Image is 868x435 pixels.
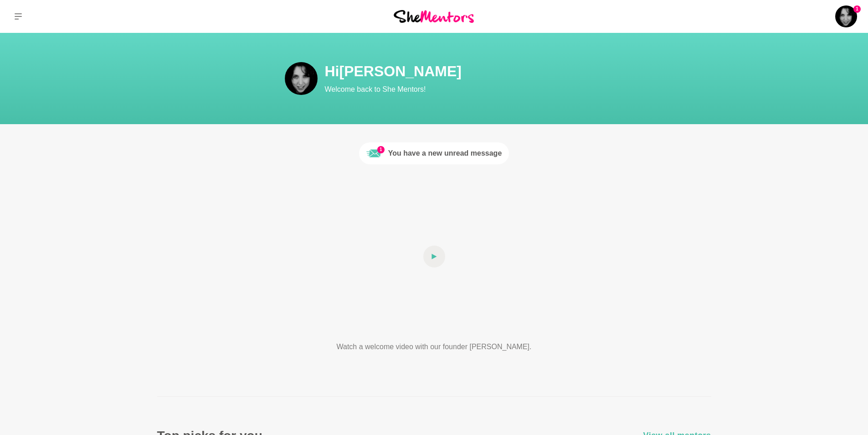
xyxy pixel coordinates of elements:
[303,341,565,352] p: Watch a welcome video with our founder [PERSON_NAME].
[359,142,509,164] a: 1Unread messageYou have a new unread message
[325,84,653,95] p: Welcome back to She Mentors!
[285,62,318,95] img: Donna English
[835,5,857,27] a: Donna English1
[394,10,474,22] img: She Mentors Logo
[366,146,381,161] img: Unread message
[853,5,861,13] span: 1
[835,5,857,27] img: Donna English
[325,62,653,80] h1: Hi [PERSON_NAME]
[388,148,502,159] div: You have a new unread message
[377,146,385,153] span: 1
